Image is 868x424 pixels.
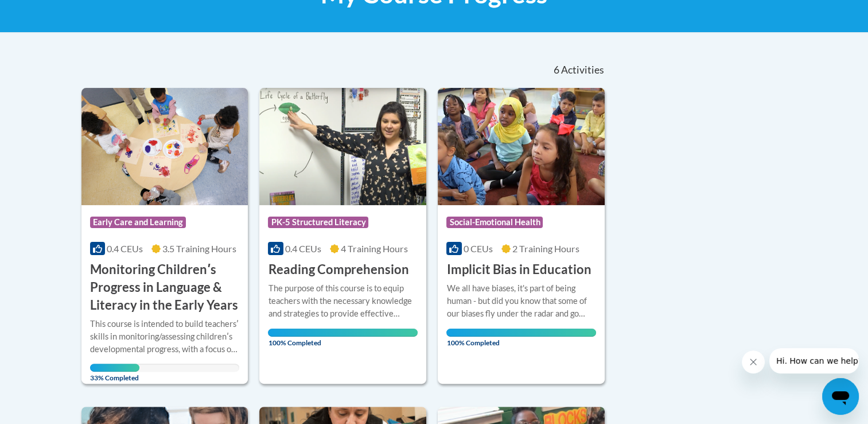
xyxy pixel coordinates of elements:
span: Early Care and Learning [90,217,186,228]
div: Your progress [90,364,139,372]
a: Course LogoPK-5 Structured Literacy0.4 CEUs4 Training Hours Reading ComprehensionThe purpose of t... [259,88,426,384]
h3: Monitoring Childrenʹs Progress in Language & Literacy in the Early Years [90,261,240,314]
span: 4 Training Hours [341,243,408,254]
span: 100% Completed [446,329,596,347]
img: Course Logo [438,88,605,205]
span: 0.4 CEUs [285,243,321,254]
a: Course LogoSocial-Emotional Health0 CEUs2 Training Hours Implicit Bias in EducationWe all have bi... [438,88,605,384]
img: Course Logo [81,88,248,205]
span: Social-Emotional Health [446,217,543,228]
iframe: Message from company [769,348,859,373]
span: 2 Training Hours [512,243,579,254]
span: Activities [561,64,604,76]
span: Hi. How can we help? [7,8,93,17]
img: Course Logo [259,88,426,205]
span: 33% Completed [90,364,139,382]
div: This course is intended to build teachersʹ skills in monitoring/assessing childrenʹs developmenta... [90,318,240,356]
iframe: Button to launch messaging window [822,378,859,415]
span: 6 [553,64,559,76]
a: Course LogoEarly Care and Learning0.4 CEUs3.5 Training Hours Monitoring Childrenʹs Progress in La... [81,88,248,384]
span: 0 CEUs [464,243,493,254]
div: The purpose of this course is to equip teachers with the necessary knowledge and strategies to pr... [268,282,418,320]
span: 3.5 Training Hours [162,243,236,254]
iframe: Close message [742,350,765,373]
h3: Implicit Bias in Education [446,261,591,279]
span: 100% Completed [268,329,418,347]
div: Your progress [446,329,596,337]
div: Your progress [268,329,418,337]
h3: Reading Comprehension [268,261,408,279]
span: 0.4 CEUs [107,243,143,254]
div: We all have biases, it's part of being human - but did you know that some of our biases fly under... [446,282,596,320]
span: PK-5 Structured Literacy [268,217,368,228]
